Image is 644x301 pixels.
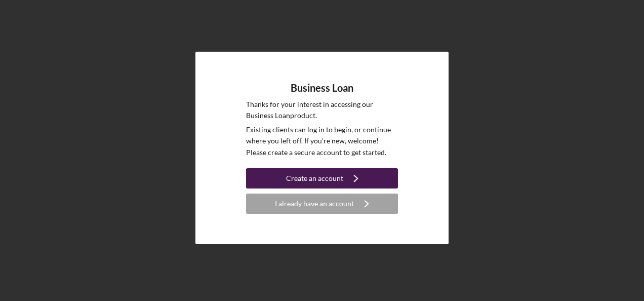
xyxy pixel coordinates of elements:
[246,194,398,214] button: I already have an account
[286,168,343,189] div: Create an account
[291,82,353,94] h4: Business Loan
[246,99,398,122] p: Thanks for your interest in accessing our Business Loan product.
[246,168,398,191] a: Create an account
[246,168,398,189] button: Create an account
[275,194,354,214] div: I already have an account
[246,124,398,158] p: Existing clients can log in to begin, or continue where you left off. If you're new, welcome! Ple...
